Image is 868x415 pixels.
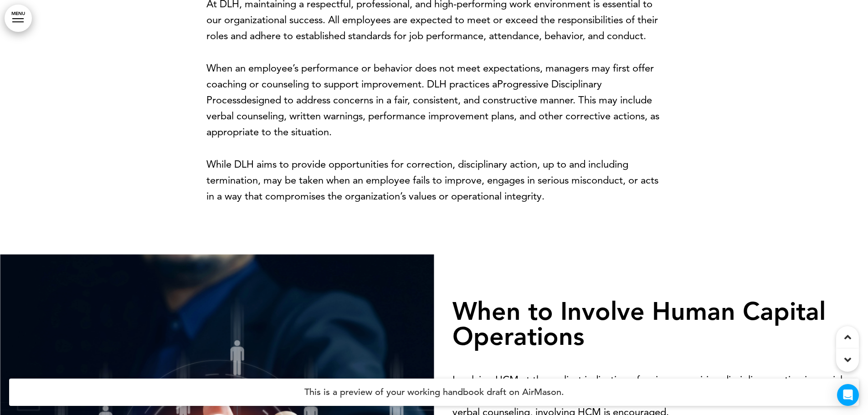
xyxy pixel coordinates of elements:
div: Open Intercom Messenger [837,384,859,406]
a: MENU [5,5,32,32]
h4: This is a preview of your working handbook draft on AirMason. [9,379,859,406]
p: While DLH aims to provide opportunities for correction, disciplinary action, up to and including ... [206,156,662,205]
p: When an employee’s performance or behavior does not meet expectations, managers may first offer c... [206,60,662,140]
strong: When to Involve Human Capital Operations [452,297,826,351]
b: Progressive Disciplinary Process [206,78,602,106]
